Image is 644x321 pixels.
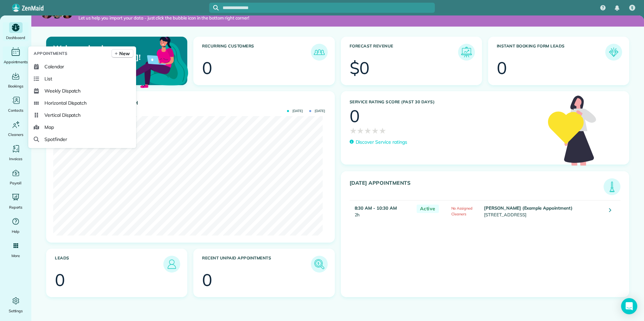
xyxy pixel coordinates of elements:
span: ★ [372,124,379,137]
span: Contacts [8,107,23,114]
h3: Forecast Revenue [350,44,458,61]
td: 2h [350,201,413,222]
span: IJ [631,5,634,10]
svg: Focus search [213,5,219,10]
div: Notifications [610,1,624,15]
span: No Assigned Cleaners [451,206,473,216]
img: icon_unpaid_appointments-47b8ce3997adf2238b356f14209ab4cced10bd1f174958f3ca8f1d0dd7fffeee.png [313,257,326,271]
a: Payroll [3,168,29,186]
img: icon_forecast_revenue-8c13a41c7ed35a8dcfafea3cbb826a0462acb37728057bba2d056411b612bbbe.png [460,45,473,59]
a: Horizontal Dispatch [31,97,133,109]
a: Contacts [3,95,29,114]
span: Spotfinder [44,136,67,143]
span: Calendar [44,63,64,70]
span: List [44,75,52,82]
a: Spotfinder [31,133,133,145]
a: Map [31,121,133,133]
h3: Actual Revenue this month [55,100,328,106]
a: Weekly Dispatch [31,85,133,97]
h3: Instant Booking Form Leads [497,44,605,61]
a: List [31,73,133,85]
span: Settings [9,308,23,314]
span: Horizontal Dispatch [44,100,87,106]
strong: [PERSON_NAME] (Example Appointment) [484,205,573,211]
span: Invoices [9,155,23,162]
a: Reports [3,192,29,211]
a: Discover Service ratings [350,139,407,146]
span: Appointments [34,50,67,57]
img: dashboard_welcome-42a62b7d889689a78055ac9021e634bf52bae3f8056760290aed330b23ab8690.png [124,29,190,94]
div: 0 [350,108,360,124]
div: $0 [350,60,370,76]
span: Reports [9,204,23,211]
a: Invoices [3,143,29,162]
h3: [DATE] Appointments [350,180,604,195]
span: Payroll [10,180,22,186]
span: Active [417,205,439,213]
a: Appointments [3,46,29,65]
a: Dashboard [3,22,29,41]
a: Cleaners [3,119,29,138]
td: [STREET_ADDRESS] [482,201,604,222]
a: Bookings [3,71,29,90]
button: Focus search [209,5,219,10]
div: Open Intercom Messenger [621,298,637,314]
span: [DATE] [287,109,303,113]
span: Cleaners [8,131,23,138]
div: 0 [497,60,507,76]
span: Appointments [4,59,28,65]
p: Discover Service ratings [356,139,407,146]
p: Welcome back, [DEMOGRAPHIC_DATA]! [53,44,142,62]
span: ★ [379,124,386,137]
a: Settings [3,295,29,314]
span: Help [12,228,20,235]
img: icon_form_leads-04211a6a04a5b2264e4ee56bc0799ec3eb69b7e499cbb523a139df1d13a81ae0.png [607,45,620,59]
h3: Recent unpaid appointments [202,256,311,273]
a: Help [3,216,29,235]
h3: Leads [55,256,163,273]
div: 0 [202,60,212,76]
span: Dashboard [6,34,25,41]
h3: Recurring Customers [202,44,311,61]
span: Bookings [8,83,24,90]
a: Vertical Dispatch [31,109,133,121]
span: Let us help you import your data - just click the bubble icon in the bottom right corner! [78,15,249,21]
img: icon_recurring_customers-cf858462ba22bcd05b5a5880d41d6543d210077de5bb9ebc9590e49fd87d84ed.png [313,45,326,59]
span: ★ [350,124,357,137]
div: 0 [202,272,212,288]
strong: 8:30 AM - 10:30 AM [355,205,397,211]
span: [DATE] [309,109,325,113]
img: icon_todays_appointments-901f7ab196bb0bea1936b74009e4eb5ffbc2d2711fa7634e0d609ed5ef32b18b.png [605,180,619,193]
span: More [11,252,20,259]
div: 0 [55,272,65,288]
span: ★ [357,124,364,137]
span: ★ [364,124,372,137]
img: icon_leads-1bed01f49abd5b7fead27621c3d59655bb73ed531f8eeb49469d10e621d6b896.png [165,257,179,271]
span: Weekly Dispatch [44,87,80,94]
span: Vertical Dispatch [44,112,80,118]
h3: Service Rating score (past 30 days) [350,100,542,104]
span: New [119,50,130,57]
a: Calendar [31,61,133,73]
a: New [111,49,133,58]
span: Map [44,124,54,131]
